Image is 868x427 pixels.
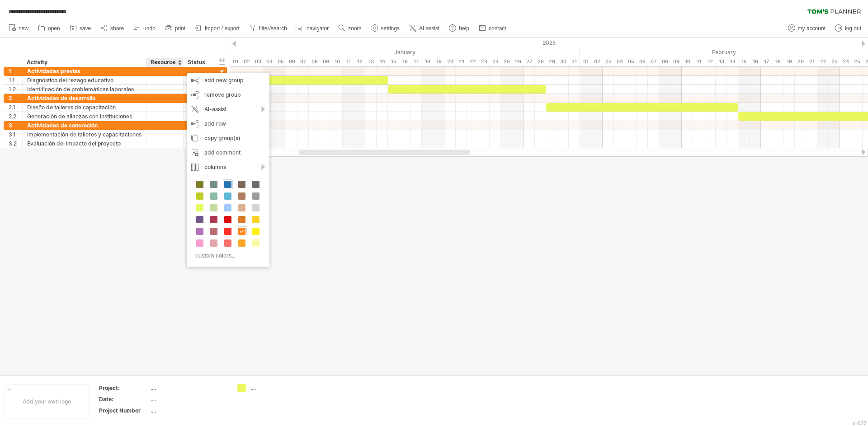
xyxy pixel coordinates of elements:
[524,57,535,66] div: Monday, 27 January 2025
[151,407,226,414] div: ....
[478,57,490,66] div: Thursday, 23 January 2025
[422,57,433,66] div: Saturday, 18 January 2025
[67,23,94,34] a: save
[433,57,444,66] div: Sunday, 19 January 2025
[407,23,442,34] a: AI assist
[456,57,467,66] div: Tuesday, 21 January 2025
[187,117,269,131] div: add row
[27,85,142,94] div: Identificación de problemáticas laborales
[817,57,829,66] div: Saturday, 22 February 2025
[27,103,142,112] div: Diseño de talleres de capacitación
[309,57,320,66] div: Wednesday, 8 January 2025
[851,57,863,66] div: Tuesday, 25 February 2025
[264,57,275,66] div: Saturday, 4 January 2025
[845,25,861,32] span: log out
[670,57,682,66] div: Sunday, 9 February 2025
[381,25,400,32] span: settings
[369,23,402,34] a: settings
[175,25,185,32] span: print
[336,23,364,34] a: zoom
[9,67,22,75] div: 1
[365,57,377,66] div: Monday, 13 January 2025
[9,121,22,130] div: 3
[693,57,704,66] div: Tuesday, 11 February 2025
[546,57,557,66] div: Wednesday, 29 January 2025
[704,57,716,66] div: Wednesday, 12 February 2025
[9,85,22,94] div: 1.2
[682,57,693,66] div: Monday, 10 February 2025
[9,76,22,84] div: 1.1
[795,57,806,66] div: Thursday, 20 February 2025
[307,25,329,32] span: navigator
[716,57,727,66] div: Thursday, 13 February 2025
[187,145,269,160] div: add comment
[557,57,569,66] div: Thursday, 30 January 2025
[252,57,264,66] div: Friday, 3 January 2025
[99,395,149,403] div: Date:
[187,73,269,88] div: add new group
[27,94,142,103] div: Actividades de desarrollo
[19,25,28,32] span: new
[99,384,149,392] div: Project:
[783,57,795,66] div: Wednesday, 19 February 2025
[27,58,141,67] div: Activity
[193,23,242,34] a: import / export
[151,395,226,403] div: ....
[230,57,241,66] div: Wednesday, 1 January 2025
[27,76,142,84] div: Diagnóstico del rezago educativo
[772,57,783,66] div: Tuesday, 18 February 2025
[738,57,750,66] div: Saturday, 15 February 2025
[99,407,149,414] div: Project Number
[241,57,252,66] div: Thursday, 2 January 2025
[535,57,546,66] div: Tuesday, 28 January 2025
[399,57,410,66] div: Thursday, 16 January 2025
[286,57,297,66] div: Monday, 6 January 2025
[501,57,512,66] div: Saturday, 25 January 2025
[247,23,290,34] a: filter/search
[9,130,22,139] div: 3.1
[204,91,241,98] span: remove group
[9,139,22,148] div: 3.2
[852,420,867,427] div: v 422
[377,57,388,66] div: Tuesday, 14 January 2025
[27,139,142,148] div: Evaluación del impacto del proyecto
[786,23,828,34] a: my account
[275,57,286,66] div: Sunday, 5 January 2025
[489,25,506,32] span: contact
[447,23,472,34] a: help
[343,57,354,66] div: Saturday, 11 January 2025
[143,25,156,32] span: undo
[27,112,142,121] div: Generación de alianzas con instituciones
[187,160,269,174] div: columns
[806,57,817,66] div: Friday, 21 February 2025
[80,25,91,32] span: save
[205,25,240,32] span: import / export
[625,57,637,66] div: Wednesday, 5 February 2025
[48,25,60,32] span: open
[512,57,524,66] div: Sunday, 26 January 2025
[187,131,269,145] div: copy group(s)
[98,23,127,34] a: share
[187,102,269,117] div: AI-assist
[648,57,659,66] div: Friday, 7 February 2025
[833,23,864,34] a: log out
[294,23,331,34] a: navigator
[444,57,456,66] div: Monday, 20 January 2025
[230,47,580,57] div: January 2025
[27,67,142,75] div: Actividades previas
[591,57,603,66] div: Sunday, 2 February 2025
[614,57,625,66] div: Tuesday, 4 February 2025
[188,58,208,67] div: Status
[476,23,509,34] a: contact
[580,57,591,66] div: Saturday, 1 February 2025
[27,121,142,130] div: Actividades de concreción
[750,57,761,66] div: Sunday, 16 February 2025
[36,23,63,34] a: open
[354,57,365,66] div: Sunday, 12 January 2025
[27,130,142,139] div: Implementación de talleres y capacitaciones
[163,23,188,34] a: print
[250,384,300,392] div: ....
[798,25,826,32] span: my account
[331,57,343,66] div: Friday, 10 January 2025
[603,57,614,66] div: Monday, 3 February 2025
